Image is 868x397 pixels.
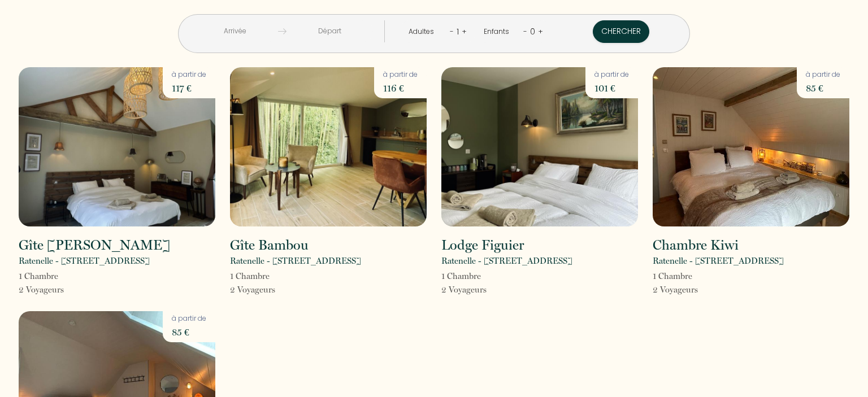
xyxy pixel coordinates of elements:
h2: Lodge Figuier [441,238,524,252]
p: 1 Chambre [230,269,275,283]
p: Ratenelle - [STREET_ADDRESS] [653,254,784,268]
img: rental-image [653,67,849,226]
p: 116 € [383,80,418,96]
img: rental-image [441,67,638,226]
img: rental-image [230,67,427,226]
a: + [538,26,543,37]
div: 1 [454,23,462,41]
span: s [695,285,698,295]
h2: Gîte [PERSON_NAME] [19,238,170,252]
div: Adultes [409,27,438,37]
p: 1 Chambre [653,269,698,283]
p: Ratenelle - [STREET_ADDRESS] [230,254,361,268]
a: + [462,26,467,37]
img: rental-image [19,67,215,226]
p: à partir de [594,69,629,80]
a: - [450,26,454,37]
a: - [523,26,527,37]
p: 2 Voyageur [653,283,698,296]
p: 101 € [594,80,629,96]
p: 2 Voyageur [230,283,275,296]
h2: Chambre Kiwi [653,238,739,252]
p: 2 Voyageur [19,283,64,296]
input: Départ [287,20,373,42]
p: 2 Voyageur [441,283,487,296]
p: 117 € [172,80,206,96]
span: s [60,285,64,295]
p: à partir de [383,69,418,80]
p: à partir de [172,69,206,80]
p: à partir de [806,69,840,80]
span: s [272,285,275,295]
p: 85 € [172,324,206,340]
span: s [483,285,487,295]
p: 1 Chambre [441,269,487,283]
p: Ratenelle - [STREET_ADDRESS] [19,254,150,268]
img: guests [278,27,287,36]
p: à partir de [172,313,206,324]
p: 85 € [806,80,840,96]
input: Arrivée [192,20,278,42]
div: 0 [527,23,538,41]
h2: Gîte Bambou [230,238,309,252]
div: Enfants [484,27,513,37]
p: Ratenelle - [STREET_ADDRESS] [441,254,572,268]
p: 1 Chambre [19,269,64,283]
button: Chercher [593,20,649,43]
